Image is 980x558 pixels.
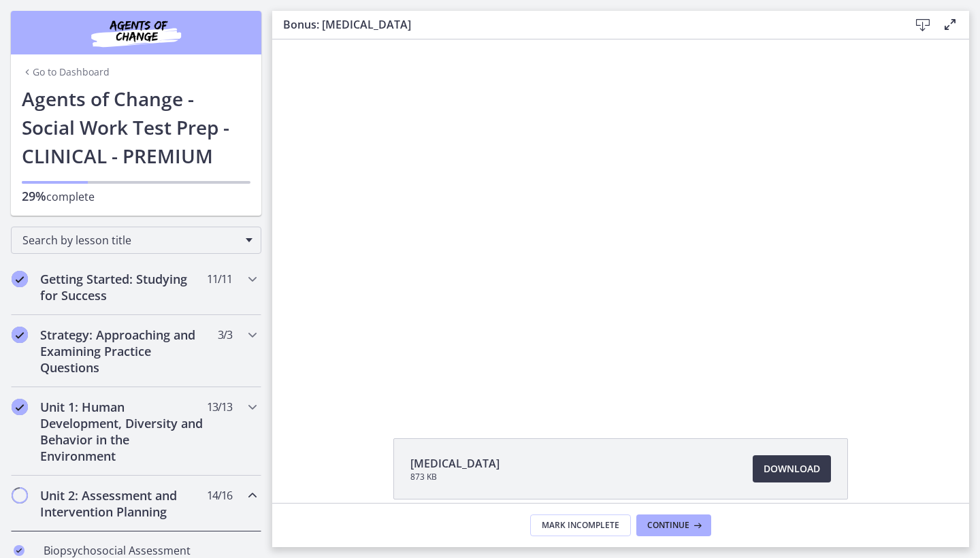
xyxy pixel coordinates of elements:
[636,514,711,536] button: Continue
[753,455,831,482] a: Download
[764,461,820,477] span: Download
[12,399,28,415] i: Completed
[530,514,631,536] button: Mark Incomplete
[22,233,239,248] span: Search by lesson title
[283,16,887,33] h3: Bonus: [MEDICAL_DATA]
[207,487,232,504] span: 14 / 16
[207,271,232,287] span: 11 / 11
[410,455,500,472] span: [MEDICAL_DATA]
[22,188,250,205] p: complete
[647,520,689,531] span: Continue
[40,399,206,464] h2: Unit 1: Human Development, Diversity and Behavior in the Environment
[22,84,250,170] h1: Agents of Change - Social Work Test Prep - CLINICAL - PREMIUM
[542,520,619,531] span: Mark Incomplete
[12,271,28,287] i: Completed
[12,327,28,343] i: Completed
[22,65,110,79] a: Go to Dashboard
[218,327,232,343] span: 3 / 3
[40,327,206,376] h2: Strategy: Approaching and Examining Practice Questions
[54,16,218,49] img: Agents of Change
[40,487,206,520] h2: Unit 2: Assessment and Intervention Planning
[207,399,232,415] span: 13 / 13
[22,188,46,204] span: 29%
[40,271,206,303] h2: Getting Started: Studying for Success
[11,227,261,254] div: Search by lesson title
[272,39,969,407] iframe: Video Lesson
[14,545,24,556] i: Completed
[410,472,500,482] span: 873 KB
